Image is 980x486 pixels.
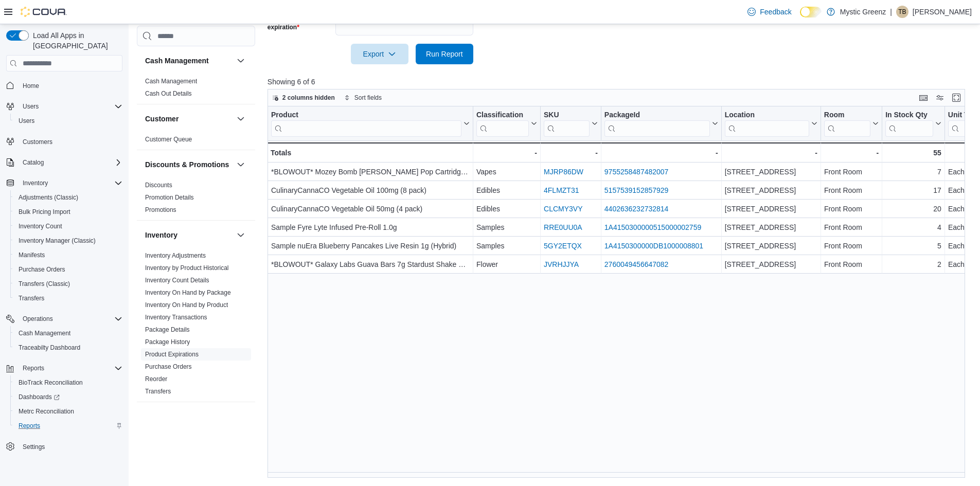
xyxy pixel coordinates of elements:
[19,177,52,189] button: Inventory
[145,338,190,346] span: Package History
[268,92,339,104] button: 2 columns hidden
[145,89,192,98] span: Cash Out Details
[145,264,229,272] a: Inventory by Product Historical
[19,294,44,302] span: Transfers
[19,117,34,125] span: Users
[19,362,122,374] span: Reports
[145,264,229,272] span: Inventory by Product Historical
[10,262,127,277] button: Purchase Orders
[14,376,122,389] span: BioTrack Reconciliation
[23,82,39,90] span: Home
[14,341,84,354] a: Traceabilty Dashboard
[145,56,209,66] h3: Cash Management
[10,190,127,205] button: Adjustments (Classic)
[19,362,48,374] button: Reports
[917,92,930,104] button: Keyboard shortcuts
[145,159,229,170] h3: Discounts & Promotions
[10,326,127,340] button: Cash Management
[145,350,199,358] span: Product Expirations
[145,338,190,346] a: Package History
[271,147,470,159] div: Totals
[476,111,529,137] div: Classification
[268,77,972,87] p: Showing 6 of 6
[145,78,197,85] a: Cash Management
[476,203,537,215] div: Edibles
[544,223,582,231] a: RRE0UU0A
[14,206,75,218] a: Bulk Pricing Import
[19,440,122,453] span: Settings
[145,230,233,240] button: Inventory
[145,136,192,143] a: Customer Queue
[357,44,402,64] span: Export
[824,111,870,137] div: Room
[724,111,809,137] div: Location
[885,111,933,137] div: In Stock Qty
[19,193,78,202] span: Adjustments (Classic)
[14,263,122,276] span: Purchase Orders
[824,184,879,196] div: Front Room
[724,147,817,159] div: -
[145,56,233,66] button: Cash Management
[476,184,537,196] div: Edibles
[2,176,127,190] button: Inventory
[145,363,192,371] span: Purchase Orders
[14,220,122,232] span: Inventory Count
[14,235,122,247] span: Inventory Manager (Classic)
[604,111,718,137] button: PackageId
[2,78,127,93] button: Home
[145,375,167,383] a: Reorder
[145,313,207,321] span: Inventory Transactions
[14,206,122,218] span: Bulk Pricing Import
[426,49,463,59] span: Run Report
[145,90,192,97] a: Cash Out Details
[145,193,194,202] span: Promotion Details
[19,222,62,230] span: Inventory Count
[2,312,127,326] button: Operations
[10,340,127,355] button: Traceabilty Dashboard
[544,242,582,250] a: 5GY2ETQX
[23,443,45,451] span: Settings
[14,115,122,127] span: Users
[14,420,122,432] span: Reports
[604,147,718,159] div: -
[604,186,669,194] a: 5157539152857929
[137,75,255,104] div: Cash Management
[145,194,194,201] a: Promotion Details
[145,314,207,321] a: Inventory Transactions
[725,221,817,233] div: [STREET_ADDRESS]
[416,44,473,64] button: Run Report
[885,258,941,271] div: 2
[898,6,906,18] span: TB
[885,111,933,120] div: In Stock Qty
[145,301,228,309] span: Inventory On Hand by Product
[14,405,122,418] span: Metrc Reconciliation
[544,260,579,268] a: JVRHJJYA
[14,220,66,232] a: Inventory Count
[2,134,127,149] button: Customers
[760,7,791,17] span: Feedback
[2,361,127,375] button: Reports
[885,184,941,196] div: 17
[14,341,122,354] span: Traceabilty Dashboard
[145,252,206,259] a: Inventory Adjustments
[145,276,209,284] span: Inventory Count Details
[10,233,127,248] button: Inventory Manager (Classic)
[14,292,48,304] a: Transfers
[14,391,64,403] a: Dashboards
[885,240,941,252] div: 5
[14,191,82,204] a: Adjustments (Classic)
[19,136,57,148] a: Customers
[235,229,247,241] button: Inventory
[19,156,122,169] span: Catalog
[23,315,53,323] span: Operations
[235,158,247,171] button: Discounts & Promotions
[14,420,44,432] a: Reports
[476,111,537,137] button: Classification
[23,138,52,146] span: Customers
[2,99,127,114] button: Users
[14,391,122,403] span: Dashboards
[885,203,941,215] div: 20
[724,111,817,137] button: Location
[340,92,386,104] button: Sort fields
[19,344,80,352] span: Traceabilty Dashboard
